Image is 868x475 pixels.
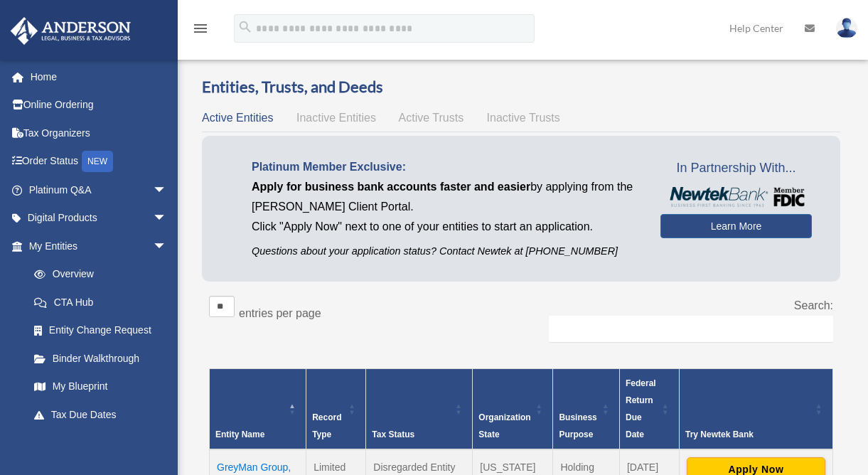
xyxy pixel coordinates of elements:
[559,412,596,439] span: Business Purpose
[153,232,181,261] span: arrow_drop_down
[20,344,181,373] a: Binder Walkthrough
[685,426,811,443] div: Try Newtek Bank
[252,181,530,193] span: Apply for business bank accounts faster and easier
[153,176,181,205] span: arrow_drop_down
[794,299,833,311] label: Search:
[192,25,209,37] a: menu
[487,112,560,124] span: Inactive Trusts
[252,157,639,177] p: Platinum Member Exclusive:
[82,151,113,172] div: NEW
[210,368,306,449] th: Entity Name: Activate to invert sorting
[312,412,341,439] span: Record Type
[10,147,188,176] a: Order StatusNEW
[679,368,832,449] th: Try Newtek Bank : Activate to sort
[399,112,464,124] span: Active Trusts
[192,20,209,37] i: menu
[372,429,414,439] span: Tax Status
[306,368,366,449] th: Record Type: Activate to sort
[252,177,639,217] p: by applying from the [PERSON_NAME] Client Portal.
[660,157,812,180] span: In Partnership With...
[10,176,188,204] a: Platinum Q&Aarrow_drop_down
[10,204,188,233] a: Digital Productsarrow_drop_down
[619,368,679,449] th: Federal Return Due Date: Activate to sort
[239,307,321,319] label: entries per page
[626,378,656,439] span: Federal Return Due Date
[202,76,840,98] h3: Entities, Trusts, and Deeds
[366,368,473,449] th: Tax Status: Activate to sort
[553,368,620,449] th: Business Purpose: Activate to sort
[10,232,181,260] a: My Entitiesarrow_drop_down
[20,316,181,345] a: Entity Change Request
[237,19,253,35] i: search
[20,400,181,429] a: Tax Due Dates
[836,18,857,38] img: User Pic
[252,217,639,237] p: Click "Apply Now" next to one of your entities to start an application.
[20,260,174,289] a: Overview
[10,63,188,91] a: Home
[252,242,639,260] p: Questions about your application status? Contact Newtek at [PHONE_NUMBER]
[215,429,264,439] span: Entity Name
[296,112,376,124] span: Inactive Entities
[10,119,188,147] a: Tax Organizers
[668,187,805,207] img: NewtekBankLogoSM.png
[478,412,530,439] span: Organization State
[153,204,181,233] span: arrow_drop_down
[660,214,812,238] a: Learn More
[6,17,135,45] img: Anderson Advisors Platinum Portal
[10,91,188,119] a: Online Ordering
[20,373,181,401] a: My Blueprint
[202,112,273,124] span: Active Entities
[20,288,181,316] a: CTA Hub
[473,368,553,449] th: Organization State: Activate to sort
